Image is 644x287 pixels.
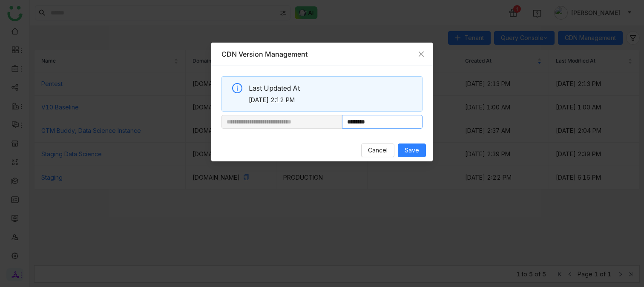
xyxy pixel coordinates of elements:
[249,95,416,105] span: [DATE] 2:12 PM
[361,143,394,157] button: Cancel
[405,146,419,155] span: Save
[249,83,416,94] span: Last Updated At
[221,49,423,59] div: CDN Version Management
[368,146,388,155] span: Cancel
[410,43,433,66] button: Close
[398,143,426,157] button: Save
